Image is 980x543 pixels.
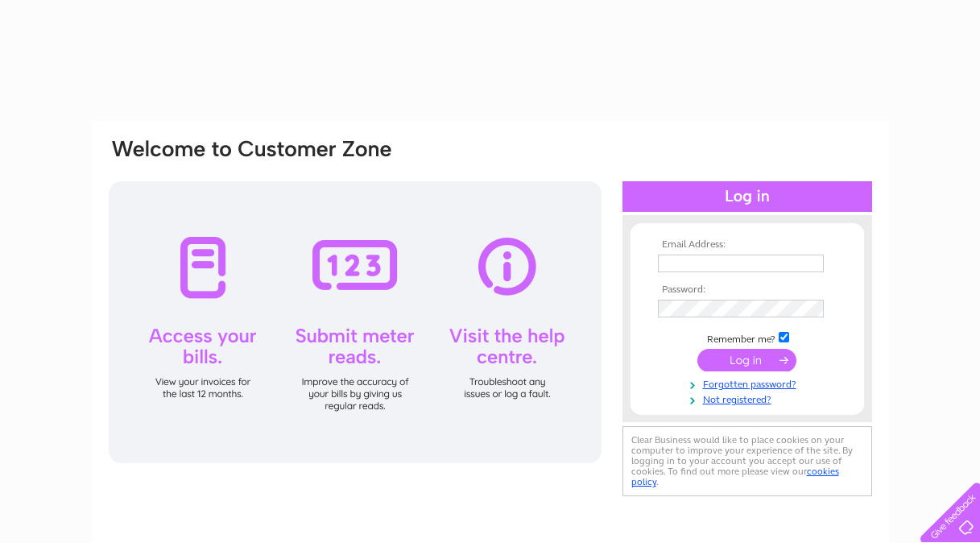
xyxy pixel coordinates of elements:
[622,426,872,496] div: Clear Business would like to place cookies on your computer to improve your experience of the sit...
[654,330,841,346] td: Remember me?
[654,284,841,296] th: Password:
[658,375,841,391] a: Forgotten password?
[631,466,839,487] a: cookies policy
[658,391,841,406] a: Not registered?
[654,239,841,251] th: Email Address:
[697,349,796,371] input: Submit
